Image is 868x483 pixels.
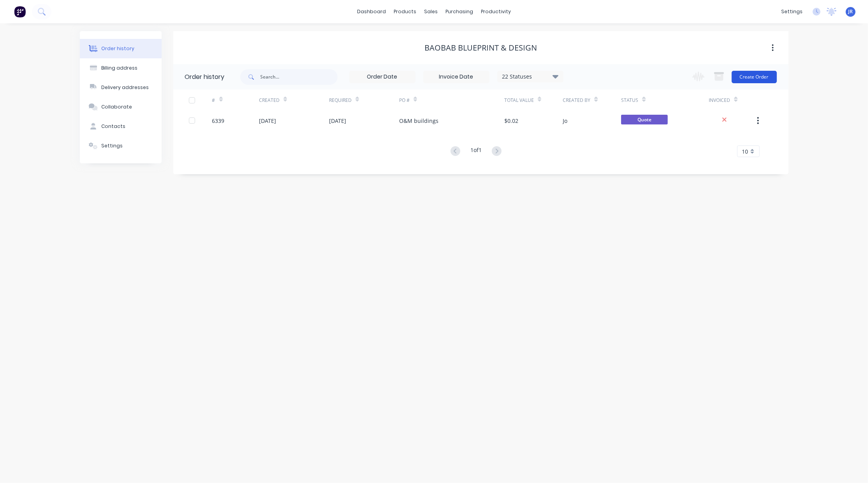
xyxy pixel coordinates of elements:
[101,142,123,149] div: Settings
[101,123,125,130] div: Contacts
[621,115,668,124] span: Quote
[80,58,162,78] button: Billing address
[350,71,415,83] input: Order Date
[709,89,755,111] div: Invoiced
[101,84,149,91] div: Delivery addresses
[329,117,346,125] div: [DATE]
[80,117,162,136] button: Contacts
[777,6,806,17] div: settings
[101,45,134,52] div: Order history
[329,97,352,104] div: Required
[80,136,162,156] button: Settings
[80,39,162,58] button: Order history
[504,117,518,125] div: $0.02
[259,89,329,111] div: Created
[399,117,438,125] div: O&M buildings
[261,69,338,85] input: Search...
[849,8,853,15] span: JR
[563,89,621,111] div: Created By
[259,97,280,104] div: Created
[80,78,162,97] button: Delivery addresses
[504,89,563,111] div: Total Value
[399,97,410,104] div: PO #
[212,97,215,104] div: #
[732,71,777,83] button: Create Order
[621,89,709,111] div: Status
[563,97,590,104] div: Created By
[420,6,442,17] div: sales
[399,89,504,111] div: PO #
[212,89,259,111] div: #
[563,117,567,125] div: Jo
[353,6,390,17] a: dashboard
[101,103,132,110] div: Collaborate
[212,117,225,125] div: 6339
[14,6,26,17] img: Factory
[390,6,420,17] div: products
[424,43,537,52] div: Baobab Blueprint & Design
[477,6,515,17] div: productivity
[329,89,399,111] div: Required
[442,6,477,17] div: purchasing
[621,97,638,104] div: Status
[185,72,225,82] div: Order history
[498,72,563,81] div: 22 Statuses
[424,71,489,83] input: Invoice Date
[504,97,534,104] div: Total Value
[742,147,748,156] span: 10
[101,65,137,72] div: Billing address
[259,117,276,125] div: [DATE]
[470,146,482,157] div: 1 of 1
[80,97,162,117] button: Collaborate
[709,97,730,104] div: Invoiced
